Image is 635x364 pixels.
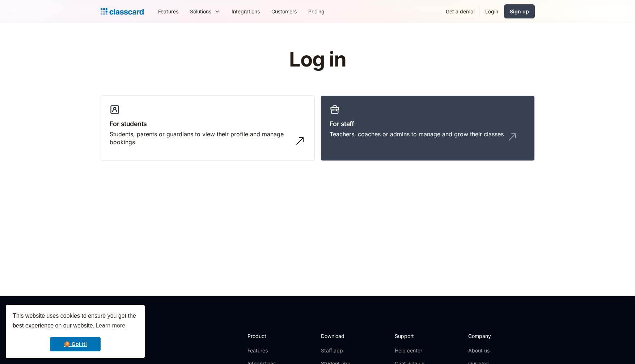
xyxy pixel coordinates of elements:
h2: Download [321,332,351,340]
span: This website uses cookies to ensure you get the best experience on our website. [13,312,138,331]
a: dismiss cookie message [50,337,101,351]
h3: For staff [330,119,526,129]
h2: Support [395,332,424,340]
a: Staff app [321,347,351,354]
h3: For students [110,119,306,129]
div: Solutions [190,8,211,15]
a: Features [152,3,184,20]
a: For studentsStudents, parents or guardians to view their profile and manage bookings [101,95,315,161]
a: learn more about cookies [94,320,126,331]
a: Sign up [504,4,535,18]
a: For staffTeachers, coaches or admins to manage and grow their classes [321,95,535,161]
h2: Product [247,332,286,340]
a: About us [468,347,516,354]
a: Get a demo [440,3,479,20]
a: Login [479,3,504,20]
a: Pricing [302,3,330,20]
div: Teachers, coaches or admins to manage and grow their classes [330,130,504,138]
div: Students, parents or guardians to view their profile and manage bookings [110,130,291,146]
a: home [101,7,144,17]
div: Sign up [510,8,529,15]
h1: Log in [203,48,432,71]
a: Integrations [226,3,266,20]
div: Solutions [184,3,226,20]
div: cookieconsent [6,305,145,358]
a: Help center [395,347,424,354]
a: Features [247,347,286,354]
h2: Company [468,332,516,340]
a: Customers [266,3,302,20]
